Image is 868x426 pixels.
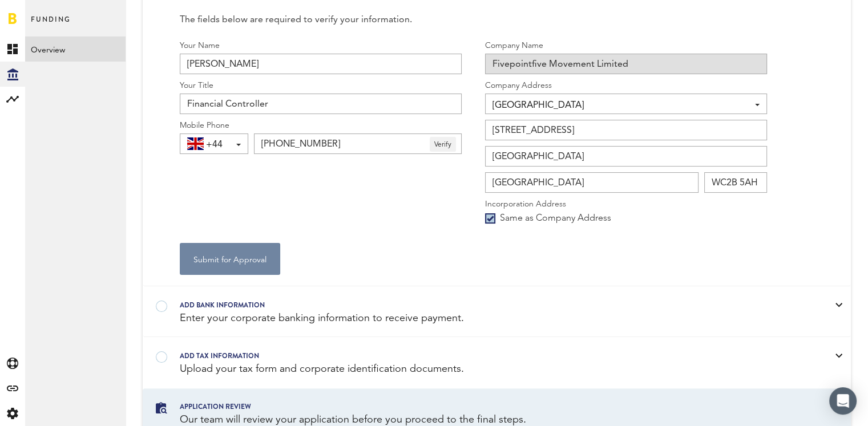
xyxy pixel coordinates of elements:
div: The fields below are required to verify your information. [180,11,767,29]
label: Incorporation Address [485,198,767,210]
a: Overview [25,36,126,62]
label: Mobile Phone [180,120,462,132]
div: Add bank information [180,299,785,311]
label: Same as Company Address [485,212,611,225]
label: Company Name [485,40,767,52]
label: Your Name [180,40,462,52]
span: Support [23,8,64,18]
span: +44 [206,135,248,155]
input: ( ) - [254,133,462,154]
label: Your Title [180,80,462,92]
input: post [704,172,767,193]
div: Add tax information [180,350,785,362]
div: Enter your corporate banking information to receive payment. [180,311,785,326]
label: Company Address [485,80,767,92]
div: Open Intercom Messenger [829,387,857,415]
img: gb.svg [187,137,204,152]
input: city [485,146,767,167]
span: [GEOGRAPHIC_DATA] [492,96,748,115]
a: Add tax information Upload your tax form and corporate identification documents. [143,338,850,388]
div: Upload your tax form and corporate identification documents. [180,362,785,376]
a: Add bank information Enter your corporate banking information to receive payment. [143,287,850,337]
input: street address [485,120,767,140]
div: Application review [180,400,785,413]
input: region [485,172,699,193]
button: Submit for Approval [180,243,280,275]
button: Verify [430,137,456,152]
span: Funding [31,13,71,36]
